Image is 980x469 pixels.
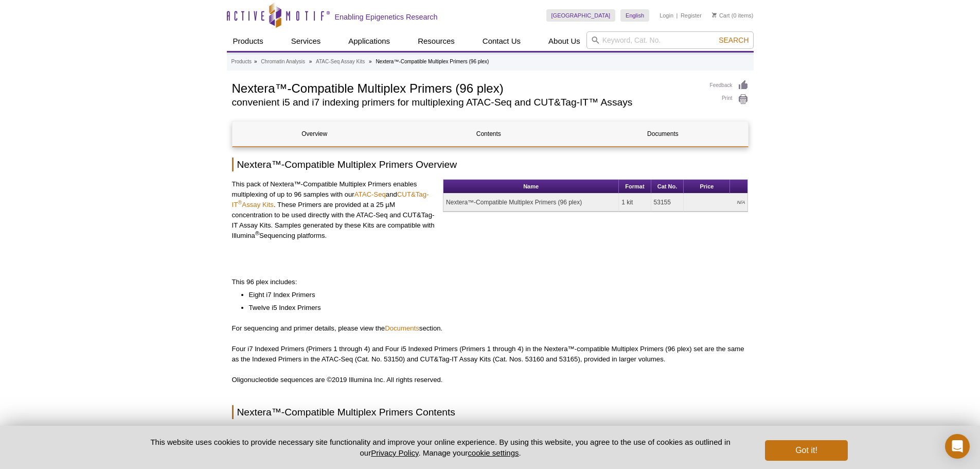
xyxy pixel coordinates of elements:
[232,80,700,95] h1: Nextera™-Compatible Multiplex Primers (96 plex)
[660,12,673,19] a: Login
[619,194,651,212] td: 1 kit
[651,194,684,212] td: 53155
[369,59,372,64] li: »
[716,36,752,45] button: Search
[233,121,397,146] a: Overview
[335,12,438,22] h2: Enabling Epigenetics Research
[232,375,749,385] p: Oligonucleotide sequences are ©2019 Illumina Inc. All rights reserved.
[309,59,312,64] li: »
[619,180,651,194] th: Format
[443,180,619,194] th: Name
[255,230,259,236] sup: ®
[620,9,649,22] a: English
[232,158,749,171] h2: Nextera™-Compatible Multiplex Primers Overview
[406,121,571,146] a: Contents
[684,194,747,212] td: N/A
[945,434,970,459] div: Open Intercom Messenger
[385,324,419,332] a: Documents
[651,180,684,194] th: Cat No.
[586,31,754,49] input: Keyword, Cat. No.
[546,9,616,22] a: [GEOGRAPHIC_DATA]
[371,448,418,457] a: Privacy Policy
[710,94,749,105] a: Print
[412,31,461,51] a: Resources
[227,31,270,51] a: Products
[376,59,489,64] li: Nextera™-Compatible Multiplex Primers (96 plex)
[285,31,327,51] a: Services
[712,12,717,18] img: Your Cart
[712,9,754,22] li: (0 items)
[354,190,386,198] a: ATAC-Seq
[765,440,847,461] button: Got it!
[443,194,619,212] td: Nextera™-Compatible Multiplex Primers (96 plex)
[254,59,257,64] li: »
[133,437,749,458] p: This website uses cookies to provide necessary site functionality and improve your online experie...
[232,344,749,364] p: Four i7 Indexed Primers (Primers 1 through 4) and Four i5 Indexed Primers (Primers 1 through 4) i...
[232,323,749,334] p: For sequencing and primer details, please view the section.
[238,199,242,205] sup: ®
[342,31,396,51] a: Applications
[261,57,305,66] a: Chromatin Analysis
[232,277,749,287] p: This 96 plex includes:
[232,405,749,419] h2: Nextera™-Compatible Multiplex Primers Contents
[316,57,365,66] a: ATAC-Seq Assay Kits
[232,98,700,107] h2: convenient i5 and i7 indexing primers for multiplexing ATAC-Seq and CUT&Tag-IT™ Assays
[676,9,678,22] li: |
[581,121,745,146] a: Documents
[232,179,436,241] p: This pack of Nextera™-Compatible Multiplex Primers enables multiplexing of up to 96 samples with ...
[542,31,586,51] a: About Us
[710,80,749,91] a: Feedback
[719,36,749,44] span: Search
[712,12,730,19] a: Cart
[249,290,738,300] li: Eight i7 Index Primers
[684,180,730,194] th: Price
[231,57,252,66] a: Products
[249,303,738,313] li: Twelve i5 Index Primers
[476,31,527,51] a: Contact Us
[681,12,702,19] a: Register
[468,448,519,457] button: cookie settings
